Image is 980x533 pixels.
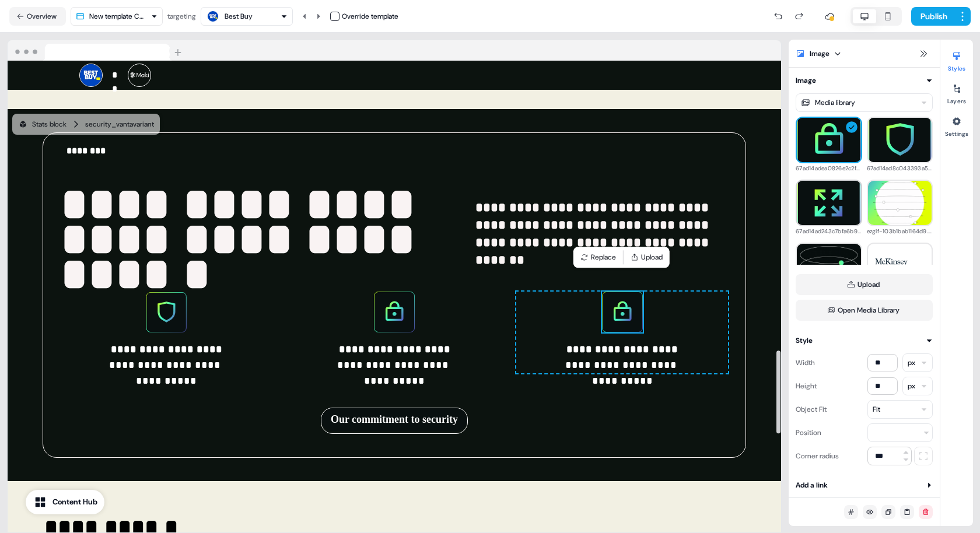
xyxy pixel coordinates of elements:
div: Add a link [796,479,828,491]
button: Add a link [796,479,933,491]
div: New template Copy [89,10,146,22]
img: 63db0c5b1e6e2605ea10b040_McKinsey_&_Company-Logo.wine.png [868,245,932,287]
div: Content Hub [52,496,97,508]
div: Image [796,75,816,86]
div: 67ad14ad8c043393a5682803_Illustration_Block.svg [867,163,933,174]
div: px [908,357,915,369]
div: Best Buy [225,10,253,22]
button: Layers [940,79,973,105]
div: 67ad14ad243c7bfa6b95fffc_Illustration_Block_(2).svg [796,226,862,237]
img: Image [602,292,643,332]
button: Styles [940,47,973,72]
img: Browser topbar [8,40,187,61]
button: Upload [626,249,667,265]
button: Overview [9,7,66,26]
div: Media library [815,97,855,108]
div: Object Fit [796,400,827,419]
div: targeting [167,10,196,22]
div: ezgif-103b1bab1164d9.gif [867,226,933,237]
div: Our commitment to security [321,408,468,434]
button: Style [796,335,933,346]
button: Content Hub [26,490,104,514]
img: 67ad14adea0826e2c2f59b73_Illustration_Block_(1).svg [797,108,861,172]
div: 67ad14adea0826e2c2f59b73_Illustration_Block_(1).svg [796,163,862,174]
img: Image [146,292,187,332]
button: Upload [796,274,933,295]
button: Best Buy [201,7,293,26]
div: Fit [873,404,880,415]
div: Image [810,48,829,59]
div: px [908,380,915,392]
img: Image [374,292,415,332]
button: Replace [576,249,621,265]
div: Height [796,377,817,395]
div: Style [796,335,813,346]
div: security_vanta variant [85,118,154,130]
div: Position [796,423,821,442]
button: Open Media Library [796,300,933,321]
button: Fit [867,400,933,419]
div: Corner radius [796,447,839,465]
div: Stats block [18,118,66,130]
img: 67ad14ad8c043393a5682803_Illustration_Block.svg [868,108,932,171]
button: Image [796,75,933,86]
img: ezgif-103b1bab1164d9.gif [868,171,932,235]
div: Width [796,353,815,372]
button: Publish [911,7,954,26]
button: Settings [940,112,973,138]
button: Our commitment to security [321,408,467,431]
img: 67ad14ad243c7bfa6b95fffc_Illustration_Block_(2).svg [797,171,861,234]
div: Override template [342,10,398,22]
